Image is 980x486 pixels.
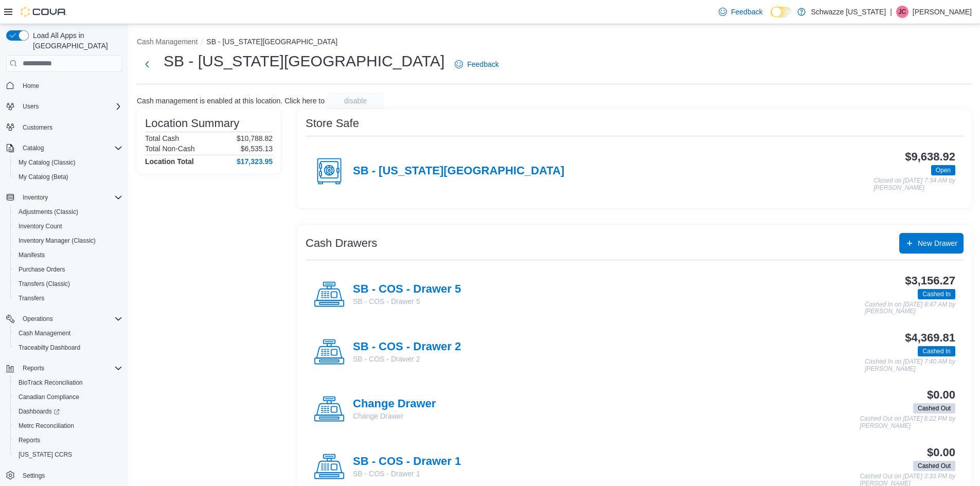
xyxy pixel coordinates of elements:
button: Catalog [2,141,127,155]
span: Settings [19,469,122,482]
span: Dashboards [19,407,60,416]
span: Canadian Compliance [19,393,79,401]
a: Manifests [14,249,49,261]
a: Inventory Count [14,220,66,232]
h3: Location Summary [145,117,239,130]
button: Traceabilty Dashboard [10,340,127,355]
span: Cashed In [918,346,955,356]
button: Adjustments (Classic) [10,205,127,219]
p: $6,535.13 [241,145,273,153]
span: Metrc Reconciliation [14,420,122,432]
span: BioTrack Reconciliation [19,379,83,387]
span: Open [931,165,955,175]
span: Inventory Manager (Classic) [14,235,122,247]
a: My Catalog (Beta) [14,171,73,183]
a: Transfers (Classic) [14,278,74,290]
a: Settings [19,470,49,482]
span: Transfers [19,294,44,302]
span: disable [344,96,367,106]
h6: Total Cash [145,134,179,142]
a: Metrc Reconciliation [14,420,78,432]
a: Dashboards [14,405,64,418]
a: Adjustments (Classic) [14,206,82,218]
a: Reports [14,434,44,446]
span: Inventory [19,191,122,204]
span: Reports [14,434,122,446]
a: [US_STATE] CCRS [14,448,76,461]
a: Home [19,80,43,92]
h3: $0.00 [927,446,955,459]
span: Operations [23,315,53,323]
span: Operations [19,313,122,325]
h4: SB - COS - Drawer 5 [353,283,461,296]
span: Load All Apps in [GEOGRAPHIC_DATA] [29,30,122,51]
span: Users [19,100,122,113]
button: Inventory [19,191,52,204]
p: Cash management is enabled at this location. Click here to [137,97,325,105]
span: Canadian Compliance [14,391,122,403]
span: Cashed Out [913,461,955,471]
span: Dashboards [14,405,122,418]
span: My Catalog (Beta) [14,171,122,183]
button: Reports [2,361,127,375]
span: Catalog [23,144,44,152]
span: Reports [19,362,122,374]
span: BioTrack Reconciliation [14,376,122,389]
button: Canadian Compliance [10,390,127,404]
span: Manifests [14,249,122,261]
h3: Store Safe [306,117,359,130]
button: Users [19,100,43,113]
a: Customers [19,121,57,134]
button: Reports [10,433,127,447]
a: Purchase Orders [14,263,69,276]
h3: $9,638.92 [905,151,955,163]
button: SB - [US_STATE][GEOGRAPHIC_DATA] [206,38,337,46]
button: Purchase Orders [10,262,127,277]
p: Schwazze [US_STATE] [811,6,886,18]
a: Feedback [451,54,503,75]
span: Home [19,79,122,92]
h4: Location Total [145,157,194,166]
button: Operations [19,313,57,325]
div: Justin Cleer [896,6,908,18]
img: Cova [21,7,67,17]
span: Transfers [14,292,122,304]
button: BioTrack Reconciliation [10,375,127,390]
p: $10,788.82 [237,134,273,142]
span: Users [23,102,39,111]
span: Customers [19,121,122,134]
h3: Cash Drawers [306,237,377,249]
span: Purchase Orders [19,265,65,274]
button: My Catalog (Classic) [10,155,127,170]
span: Feedback [467,59,498,69]
span: New Drawer [918,238,957,248]
span: Inventory [23,193,48,202]
span: Adjustments (Classic) [19,208,78,216]
span: Cash Management [19,329,70,337]
p: Closed on [DATE] 7:34 AM by [PERSON_NAME] [874,177,955,191]
span: Manifests [19,251,45,259]
span: My Catalog (Classic) [14,156,122,169]
h4: Change Drawer [353,398,436,411]
button: Users [2,99,127,114]
span: Catalog [19,142,122,154]
p: SB - COS - Drawer 5 [353,296,461,307]
p: Change Drawer [353,411,436,421]
span: Adjustments (Classic) [14,206,122,218]
h4: SB - [US_STATE][GEOGRAPHIC_DATA] [353,165,564,178]
a: Transfers [14,292,48,304]
h6: Total Non-Cash [145,145,195,153]
span: Cashed Out [918,461,951,471]
p: [PERSON_NAME] [913,6,972,18]
a: Traceabilty Dashboard [14,341,84,354]
span: My Catalog (Beta) [19,173,68,181]
h3: $4,369.81 [905,332,955,344]
h3: $3,156.27 [905,275,955,287]
p: SB - COS - Drawer 1 [353,469,461,479]
a: Feedback [715,2,767,22]
button: New Drawer [899,233,964,254]
span: Inventory Count [19,222,62,230]
span: Transfers (Classic) [19,280,70,288]
button: My Catalog (Beta) [10,170,127,184]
